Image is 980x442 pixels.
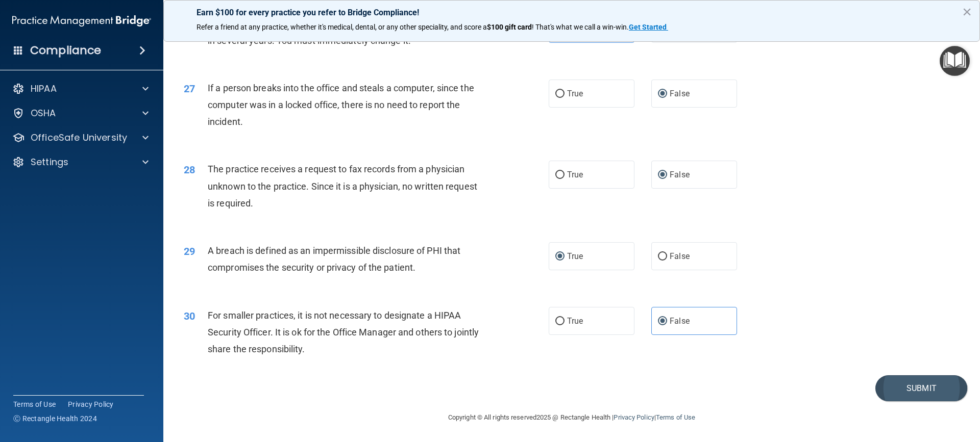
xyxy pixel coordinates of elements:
span: False [670,170,690,179]
input: True [555,90,565,98]
span: False [670,251,690,261]
strong: $100 gift card [487,23,532,31]
span: 30 [184,310,195,322]
p: HIPAA [31,83,57,95]
a: Get Started [629,23,668,31]
span: If a person breaks into the office and steals a computer, since the computer was in a locked offi... [208,83,474,127]
p: Earn $100 for every practice you refer to Bridge Compliance! [197,8,947,17]
img: PMB logo [12,11,151,31]
div: Copyright © All rights reserved 2025 @ Rectangle Health | | [385,401,758,434]
span: The practice receives a request to fax records from a physician unknown to the practice. Since it... [208,164,477,208]
button: Submit [875,375,967,401]
button: Close [962,4,972,20]
a: Terms of Use [656,413,695,421]
span: Refer a friend at any practice, whether it's medical, dental, or any other speciality, and score a [197,23,487,31]
span: You realized that a password on a computer has not been changed in several years. You must immedi... [208,18,480,45]
a: OSHA [12,107,149,119]
span: False [670,316,690,326]
span: False [670,89,690,98]
a: OfficeSafe University [12,132,149,144]
strong: Get Started [629,23,667,31]
button: Open Resource Center [940,46,970,76]
input: False [658,318,667,325]
span: True [567,316,583,326]
span: Ⓒ Rectangle Health 2024 [13,413,97,424]
input: True [555,253,565,261]
a: Privacy Policy [68,399,114,409]
p: OfficeSafe University [31,132,127,144]
span: True [567,170,583,179]
a: Settings [12,156,149,168]
input: True [555,171,565,179]
span: 27 [184,83,195,95]
span: 28 [184,164,195,176]
span: True [567,251,583,261]
span: For smaller practices, it is not necessary to designate a HIPAA Security Officer. It is ok for th... [208,310,479,354]
input: False [658,171,667,179]
span: ! That's what we call a win-win. [532,23,629,31]
input: False [658,253,667,261]
span: 29 [184,245,195,257]
span: True [567,89,583,98]
input: False [658,90,667,98]
h4: Compliance [30,43,101,58]
a: HIPAA [12,83,149,95]
p: Settings [31,156,68,168]
span: A breach is defined as an impermissible disclosure of PHI that compromises the security or privac... [208,245,460,273]
a: Privacy Policy [614,413,654,421]
a: Terms of Use [13,399,56,409]
p: OSHA [31,107,56,119]
input: True [555,318,565,325]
